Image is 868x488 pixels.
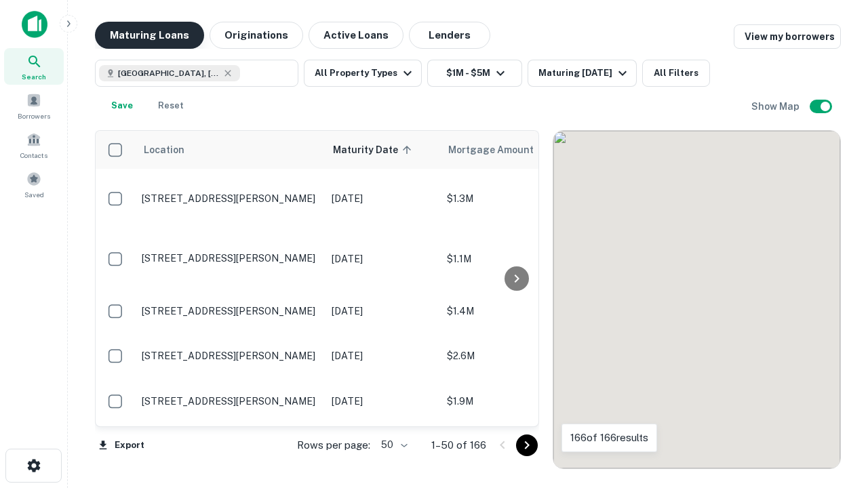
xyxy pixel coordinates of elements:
[431,437,486,453] p: 1–50 of 166
[4,48,64,85] a: Search
[142,252,318,264] p: [STREET_ADDRESS][PERSON_NAME]
[309,22,403,49] button: Active Loans
[142,350,318,362] p: [STREET_ADDRESS][PERSON_NAME]
[528,60,637,87] button: Maturing [DATE]
[4,87,64,124] a: Borrowers
[95,22,204,49] button: Maturing Loans
[800,380,868,445] iframe: Chat Widget
[447,191,583,206] p: $1.3M
[149,92,193,119] button: Reset
[427,60,522,87] button: $1M - $5M
[135,131,325,169] th: Location
[22,11,47,38] img: capitalize-icon.png
[304,60,422,87] button: All Property Types
[325,131,440,169] th: Maturity Date
[447,348,583,363] p: $2.6M
[20,150,47,161] span: Contacts
[332,348,433,363] p: [DATE]
[332,191,433,206] p: [DATE]
[553,131,840,468] div: 0 0
[297,437,370,453] p: Rows per page:
[142,192,318,205] p: [STREET_ADDRESS][PERSON_NAME]
[376,435,410,455] div: 50
[24,189,44,200] span: Saved
[4,166,64,203] a: Saved
[447,394,583,409] p: $1.9M
[18,110,50,121] span: Borrowers
[409,22,490,49] button: Lenders
[516,434,538,456] button: Go to next page
[447,304,583,319] p: $1.4M
[100,92,144,119] button: Save your search to get updates of matches that match your search criteria.
[332,251,433,266] p: [DATE]
[734,24,841,49] a: View my borrowers
[440,131,589,169] th: Mortgage Amount
[95,435,148,455] button: Export
[570,430,648,446] p: 166 of 166 results
[448,142,551,158] span: Mortgage Amount
[538,65,631,81] div: Maturing [DATE]
[210,22,303,49] button: Originations
[642,60,710,87] button: All Filters
[332,304,433,319] p: [DATE]
[332,394,433,409] p: [DATE]
[333,142,416,158] span: Maturity Date
[142,395,318,407] p: [STREET_ADDRESS][PERSON_NAME]
[22,71,46,82] span: Search
[751,99,802,114] h6: Show Map
[142,305,318,317] p: [STREET_ADDRESS][PERSON_NAME]
[143,142,184,158] span: Location
[4,127,64,163] a: Contacts
[118,67,220,79] span: [GEOGRAPHIC_DATA], [GEOGRAPHIC_DATA], [GEOGRAPHIC_DATA]
[447,251,583,266] p: $1.1M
